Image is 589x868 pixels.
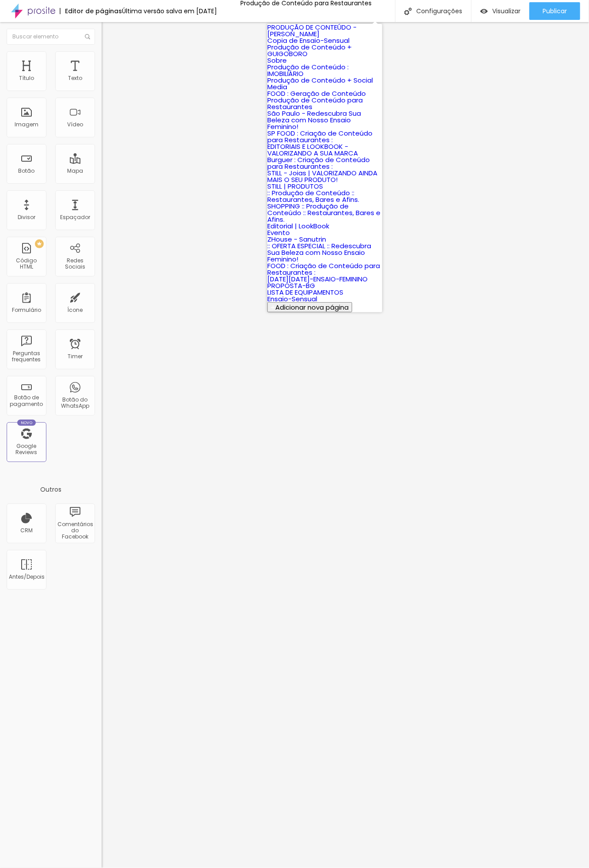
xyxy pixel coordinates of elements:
[19,168,35,174] div: Botão
[102,22,589,868] iframe: Editor
[267,235,326,244] a: ZHouse - Sanutrin
[267,142,358,158] a: EDITORIAIS E LOOKBOOK - VALORIZANDO A SUA MARCA
[267,42,352,58] a: Produção de Conteúdo + GUIGOBORO
[85,34,90,39] img: Icone
[9,574,44,580] div: Antes/Depois
[267,281,315,290] a: PROPOSTA-BG
[57,258,92,270] div: Redes Sociais
[15,121,38,128] div: Imagem
[122,8,217,14] div: Última versão salva em [DATE]
[57,397,92,409] div: Botão do WhatsApp
[60,214,90,220] div: Espaçador
[9,394,44,407] div: Botão de pagamento
[9,350,44,363] div: Perguntas frequentes
[267,56,287,65] a: Sobre
[267,241,371,264] a: :: OFERTA ESPECIAL :: Redescubra Sua Beleza com Nosso Ensaio Feminino!
[68,75,82,81] div: Texto
[20,527,33,534] div: CRM
[471,2,529,20] button: Visualizar
[267,89,366,98] a: FOOD : Geração de Conteúdo
[267,261,380,277] a: FOOD : Criação de Conteúdo para Restaurantes :
[267,23,357,38] a: PRODUÇÃO DE CONTEÚDO - [PERSON_NAME]
[68,307,83,313] div: Ícone
[12,307,41,313] div: Formulário
[267,95,363,111] a: Produção de Conteúdo para Restaurantes
[57,521,92,540] div: Comentários do Facebook
[18,214,35,220] div: Divisor
[267,76,373,91] a: Produção de Conteúdo + Social Media
[275,303,349,312] span: Adicionar nova página
[267,228,290,237] a: Evento
[267,288,343,297] a: LISTA DE EQUIPAMENTOS
[267,302,352,312] button: Adicionar nova página
[267,294,317,303] a: Ensaio-Sensual
[492,8,521,15] span: Visualizar
[529,2,580,20] button: Publicar
[267,274,368,284] a: [DATE][DATE]-ENSAIO-FEMININO
[68,353,83,360] div: Timer
[543,8,567,15] span: Publicar
[17,420,36,426] div: Novo
[480,8,488,15] img: view-1.svg
[267,129,372,144] a: SP FOOD : Criação de Conteúdo para Restaurantes :
[267,36,350,45] a: Copia de Ensaio-Sensual
[267,188,359,204] a: :: Produção de Conteúdo :: Restaurantes, Bares e Afins.
[19,75,34,81] div: Título
[267,109,361,131] a: São Paulo - Redescubra Sua Beleza com Nosso Ensaio Feminino!
[267,201,380,224] a: SHOPPING :: Produção de Conteúdo :: Restaurantes, Bares e Afins.
[9,258,44,270] div: Código HTML
[67,121,83,128] div: Vídeo
[7,29,95,45] input: Buscar elemento
[267,182,323,191] a: STILL | PRODUTOS
[9,443,44,456] div: Google Reviews
[267,168,377,184] a: STILL - Joias | VALORIZANDO AINDA MAIS O SEU PRODUTO!
[267,221,329,231] a: Editorial | LookBook
[67,168,83,174] div: Mapa
[60,8,122,14] div: Editor de páginas
[267,155,370,171] a: Burguer : Criação de Conteúdo para Restaurantes :
[267,62,349,78] a: Produção de Conteúdo : IMOBILIÁRIO
[404,8,412,15] img: Icone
